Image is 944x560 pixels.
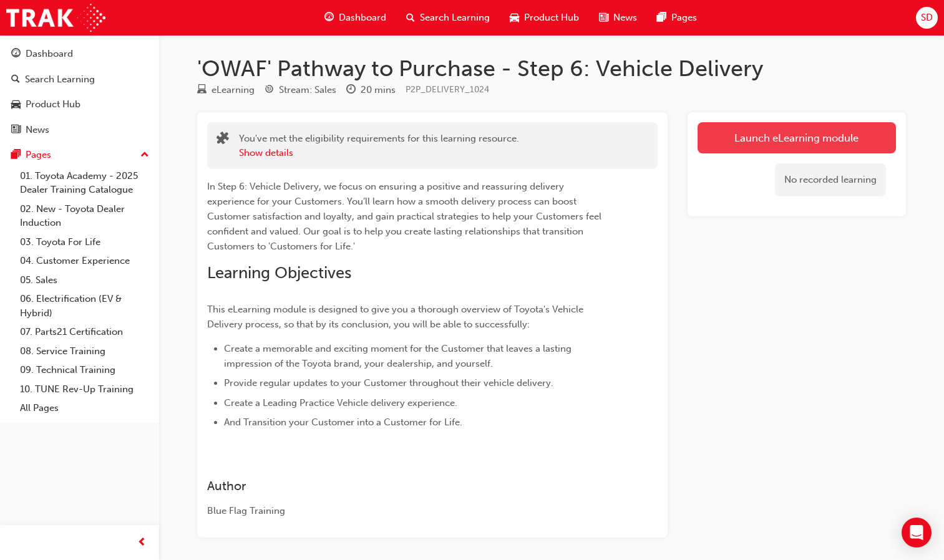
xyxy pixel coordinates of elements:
div: Pages [26,148,51,162]
div: Stream [265,82,336,98]
h1: 'OWAF' Pathway to Purchase - Step 6: Vehicle Delivery [197,55,906,82]
a: 06. Electrification (EV & Hybrid) [15,289,154,322]
span: puzzle-icon [217,133,229,147]
span: Learning resource code [406,84,489,95]
button: Pages [5,143,154,167]
span: Search Learning [420,11,490,25]
span: Learning Objectives [207,263,351,282]
span: pages-icon [11,150,21,161]
span: search-icon [11,74,20,85]
span: news-icon [11,125,21,136]
span: learningResourceType_ELEARNING-icon [197,85,207,96]
a: 03. Toyota For Life [15,233,154,252]
span: And Transition your Customer into a Customer for Life. [224,417,462,428]
span: search-icon [406,10,415,26]
span: This eLearning module is designed to give you a thorough overview of Toyota's Vehicle Delivery pr... [207,304,586,330]
a: Search Learning [5,68,154,91]
span: car-icon [510,10,519,26]
a: search-iconSearch Learning [396,5,500,31]
span: guage-icon [324,10,334,26]
button: SD [916,7,938,29]
a: Dashboard [5,42,154,65]
span: pages-icon [657,10,666,26]
a: pages-iconPages [647,5,707,31]
div: Blue Flag Training [207,504,613,518]
a: 02. New - Toyota Dealer Induction [15,200,154,233]
div: Open Intercom Messenger [902,518,932,548]
a: Product Hub [5,93,154,116]
span: Create a memorable and exciting moment for the Customer that leaves a lasting impression of the T... [224,343,574,369]
a: News [5,118,154,142]
div: News [26,123,49,137]
div: Product Hub [26,97,80,112]
a: 01. Toyota Academy - 2025 Dealer Training Catalogue [15,167,154,200]
span: clock-icon [346,85,356,96]
a: 09. Technical Training [15,360,154,380]
span: news-icon [599,10,608,26]
div: Type [197,82,255,98]
div: No recorded learning [775,163,886,196]
button: DashboardSearch LearningProduct HubNews [5,40,154,143]
span: In Step 6: Vehicle Delivery, we focus on ensuring a positive and reassuring delivery experience f... [207,181,604,252]
div: Stream: Sales [279,83,336,97]
a: car-iconProduct Hub [500,5,589,31]
div: Search Learning [25,72,95,87]
div: Duration [346,82,396,98]
a: 10. TUNE Rev-Up Training [15,380,154,399]
div: You've met the eligibility requirements for this learning resource. [239,132,519,160]
div: 20 mins [361,83,396,97]
span: target-icon [265,85,274,96]
span: Pages [671,11,697,25]
span: prev-icon [137,535,147,551]
a: All Pages [15,398,154,418]
h3: Author [207,479,613,493]
span: Create a Leading Practice Vehicle delivery experience. [224,397,457,408]
a: news-iconNews [589,5,647,31]
span: Provide regular updates to your Customer throughout their vehicle delivery. [224,377,553,389]
img: Trak [6,4,105,32]
span: SD [921,11,933,25]
a: guage-iconDashboard [314,5,396,31]
div: eLearning [212,83,255,97]
span: guage-icon [11,49,21,60]
span: News [613,11,637,25]
a: 08. Service Training [15,342,154,361]
div: Dashboard [26,47,73,61]
a: Launch eLearning module [698,122,896,153]
a: 05. Sales [15,271,154,290]
span: up-icon [140,147,149,163]
span: Dashboard [339,11,386,25]
a: 04. Customer Experience [15,251,154,271]
button: Show details [239,146,293,160]
span: Product Hub [524,11,579,25]
span: car-icon [11,99,21,110]
a: 07. Parts21 Certification [15,322,154,342]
